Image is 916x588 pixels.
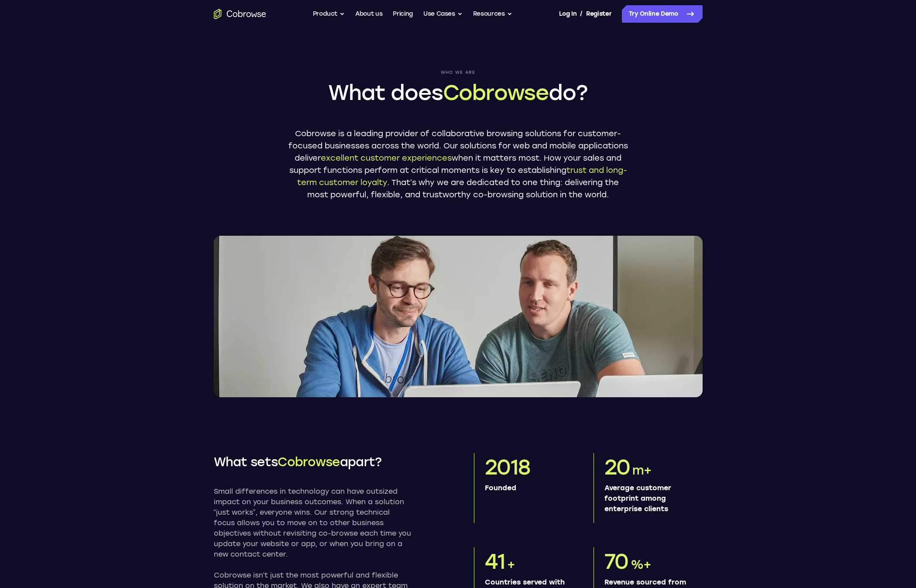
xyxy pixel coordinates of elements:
span: Cobrowse [443,80,549,105]
a: Try Online Demo [622,5,703,23]
p: Founded [485,483,576,493]
span: 2018 [485,454,530,480]
a: Register [586,5,611,23]
p: Small differences in technology can have outsized impact on your business outcomes. When a soluti... [214,486,411,560]
button: Resources [473,5,512,23]
span: m+ [632,463,652,478]
span: 70 [604,549,629,574]
button: Use Cases [423,5,463,23]
a: Pricing [393,5,413,23]
span: Who we are [288,70,628,75]
a: Log In [559,5,576,23]
span: / [580,9,583,19]
span: 41 [485,549,505,574]
span: + [507,557,515,572]
button: Product [313,5,345,23]
span: %+ [631,557,652,572]
a: Go to the home page [214,9,266,19]
a: About us [355,5,382,23]
h2: What sets apart? [214,453,411,471]
img: Two Cobrowse software developers, João and Ross, working on their computers [214,236,703,397]
span: Cobrowse [278,454,340,469]
span: excellent customer experiences [321,153,452,163]
p: Cobrowse is a leading provider of collaborative browsing solutions for customer-focused businesse... [288,127,628,201]
p: Average customer footprint among enterprise clients [604,483,696,514]
h1: What does do? [288,79,628,107]
span: 20 [604,454,631,480]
